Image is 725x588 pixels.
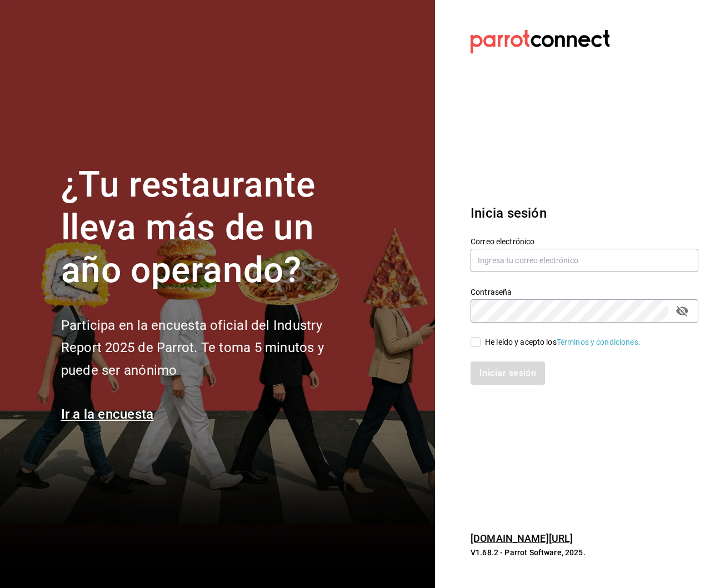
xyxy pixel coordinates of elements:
[471,547,698,558] p: V1.68.2 - Parrot Software, 2025.
[673,301,692,320] button: passwordField
[471,203,698,223] h3: Inicia sesión
[61,406,154,422] a: Ir a la encuesta
[61,314,361,382] h2: Participa en la encuesta oficial del Industry Report 2025 de Parrot. Te toma 5 minutos y puede se...
[471,532,573,544] a: [DOMAIN_NAME][URL]
[61,164,361,292] h1: ¿Tu restaurante lleva más de un año operando?
[471,288,698,296] label: Contraseña
[471,249,698,272] input: Ingresa tu correo electrónico
[471,238,698,245] label: Correo electrónico
[557,338,641,346] a: Términos y condiciones.
[485,336,641,348] div: He leído y acepto los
